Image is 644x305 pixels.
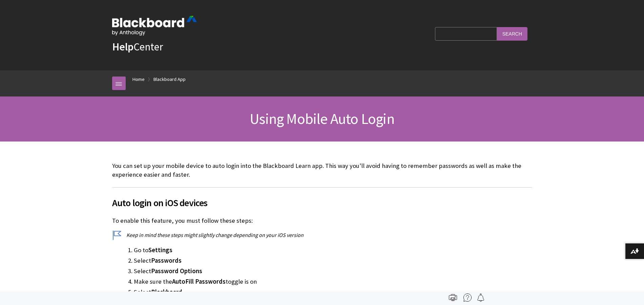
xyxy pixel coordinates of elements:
[134,266,532,276] li: Select
[151,267,202,275] span: Password Options
[112,40,133,53] strong: Help
[134,287,532,297] li: Select
[151,257,182,264] span: Passwords
[112,216,532,225] p: To enable this feature, you must follow these steps:
[112,231,532,239] p: Keep in mind these steps might slightly change depending on your iOS version
[463,293,472,302] img: More help
[134,245,532,255] li: Go to
[250,109,394,128] span: Using Mobile Auto Login
[153,75,186,84] a: Blackboard App
[134,277,532,286] li: Make sure the toggle is on
[112,196,532,210] span: Auto login on iOS devices
[112,40,163,53] a: HelpCenter
[148,246,172,254] span: Settings
[112,161,532,179] p: You can set up your mobile device to auto login into the Blackboard Learn app. This way you'll av...
[132,75,145,84] a: Home
[134,256,532,265] li: Select
[151,288,182,296] span: Blackboard
[172,278,226,285] span: AutoFill Passwords
[449,293,457,302] img: Print
[477,293,485,302] img: Follow this page
[497,27,527,40] input: Search
[112,16,197,36] img: Blackboard by Anthology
